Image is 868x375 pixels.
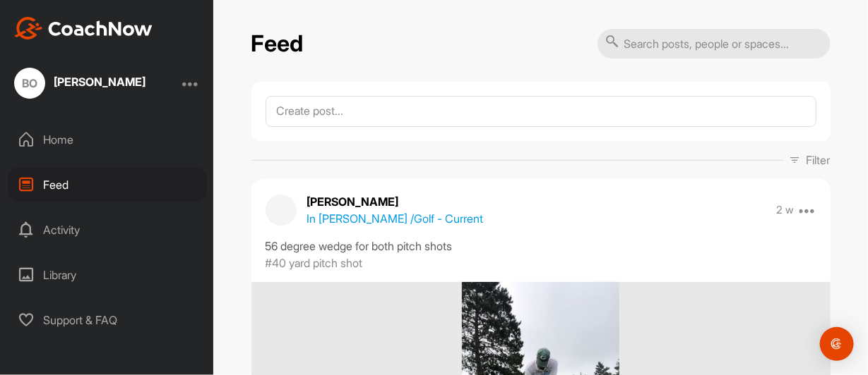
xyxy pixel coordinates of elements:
[8,167,207,202] div: Feed
[266,254,363,271] p: #40 yard pitch shot
[598,29,831,59] input: Search posts, people or spaces...
[14,68,45,99] div: BO
[8,257,207,293] div: Library
[807,152,831,168] p: Filter
[8,122,207,157] div: Home
[266,238,816,254] div: 56 degree wedge for both pitch shots
[820,327,854,361] div: Open Intercom Messenger
[307,210,484,227] p: In [PERSON_NAME] / Golf - Current
[251,30,304,58] h2: Feed
[54,76,145,87] div: [PERSON_NAME]
[776,203,794,217] p: 2 w
[8,302,207,338] div: Support & FAQ
[14,17,153,39] img: CoachNow
[307,193,484,210] p: [PERSON_NAME]
[8,212,207,247] div: Activity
